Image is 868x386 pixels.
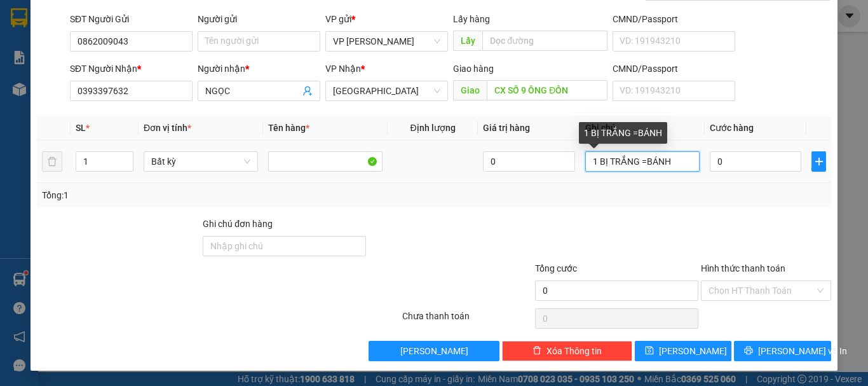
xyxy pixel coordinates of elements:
label: Hình thức thanh toán [701,263,785,273]
span: [PERSON_NAME] [659,344,727,358]
li: 01 [PERSON_NAME] [6,28,242,44]
input: 0 [483,151,574,172]
button: delete [42,151,62,172]
input: Ghi chú đơn hàng [203,236,366,256]
button: printer[PERSON_NAME] và In [734,341,831,361]
span: save [645,346,654,356]
button: plus [811,151,826,172]
div: CMND/Passport [613,12,735,26]
span: Giá trị hàng [483,123,530,133]
div: VP gửi [325,12,448,26]
span: Tên hàng [268,123,309,133]
div: Chưa thanh toán [401,309,534,331]
div: Tổng: 1 [42,188,336,202]
span: Sài Gòn [333,81,440,100]
span: plus [812,156,825,167]
span: VP Nhận [325,64,361,74]
span: printer [744,346,753,356]
th: Ghi chú [580,116,705,141]
b: [PERSON_NAME] [73,8,180,24]
span: Xóa Thông tin [546,344,602,358]
button: save[PERSON_NAME] [635,341,732,361]
span: Lấy [453,31,482,51]
span: Định lượng [410,123,455,133]
span: [PERSON_NAME] và In [758,344,847,358]
input: Dọc đường [482,31,607,51]
span: user-add [302,86,313,96]
span: phone [73,46,83,57]
span: delete [532,346,541,356]
span: Giao hàng [453,64,494,74]
span: Lấy hàng [453,14,490,24]
input: Dọc đường [487,80,607,100]
span: Tổng cước [535,263,577,273]
div: SĐT Người Nhận [70,62,193,76]
input: VD: Bàn, Ghế [268,151,383,172]
span: Bất kỳ [151,152,250,171]
span: VP Phan Rí [333,32,440,51]
img: logo.jpg [6,6,69,69]
div: SĐT Người Gửi [70,12,193,26]
span: SL [76,123,86,133]
span: Cước hàng [710,123,754,133]
input: Ghi Chú [585,151,700,172]
span: [PERSON_NAME] [400,344,468,358]
span: Giao [453,80,487,100]
span: Đơn vị tính [144,123,191,133]
div: 1 BỊ TRẮNG =BÁNH [579,122,667,144]
li: 02523854854,0913854573, 0913854356 [6,44,242,76]
span: environment [73,31,83,41]
button: deleteXóa Thông tin [502,341,632,361]
label: Ghi chú đơn hàng [203,219,273,229]
div: Người nhận [198,62,320,76]
button: [PERSON_NAME] [369,341,499,361]
div: Người gửi [198,12,320,26]
b: GỬI : VP [PERSON_NAME] [6,95,212,116]
div: CMND/Passport [613,62,735,76]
